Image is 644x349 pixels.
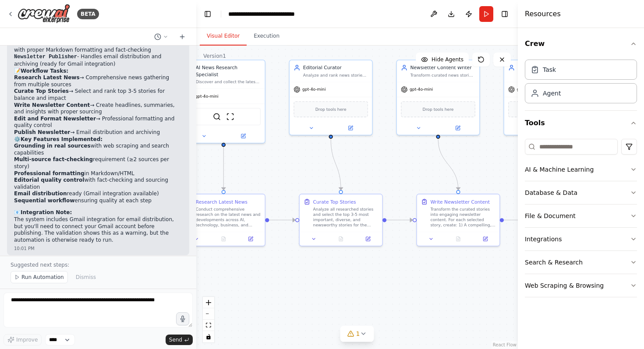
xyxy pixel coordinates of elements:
strong: Editorial quality control [14,177,84,183]
div: React Flow controls [203,297,214,342]
li: in Markdown/HTML [14,170,182,177]
button: Tools [525,111,637,135]
strong: Multi-source fact-checking [14,156,93,162]
span: gpt-4o-mini [302,87,326,92]
button: Visual Editor [200,27,247,46]
g: Edge from 71101b4e-784d-4b26-99db-1910e6ebb168 to 141ffda2-de29-44da-aa48-0f007c1b47c9 [220,140,227,190]
button: Open in side panel [239,235,262,243]
strong: Sequential workflow [14,197,74,204]
span: 1 [356,329,360,338]
li: with web scraping and search capabilities [14,143,182,156]
button: Switch to previous chat [151,32,172,42]
button: Database & Data [525,181,637,204]
strong: Write Newsletter Content [14,102,90,108]
div: Editorial Curator [303,64,368,71]
div: AI News Research Specialist [196,64,261,78]
div: Newsletter Content Writer [410,64,475,71]
strong: Key Features Implemented: [21,136,103,142]
div: Conduct comprehensive research on the latest news and developments across AI, technology, busines... [196,206,261,228]
span: gpt-4o-mini [410,87,433,92]
li: with fact-checking and sourcing validation [14,177,182,190]
button: Integrations [525,228,637,250]
strong: Integration Note: [21,209,72,215]
nav: breadcrumb [228,10,318,18]
button: AI & Machine Learning [525,158,637,181]
button: File & Document [525,204,637,227]
span: Improve [16,336,38,343]
img: SerperDevTool [213,113,221,120]
div: Newsletter EditorReview, format, and finalize the newsletter content. Ensure consistent tone, pro... [503,60,587,135]
div: Curate Top StoriesAnalyze all researched stories and select the top 3-5 most important, diverse, ... [299,194,382,246]
a: React Flow attribution [493,342,517,347]
button: No output available [327,235,355,243]
div: Agent [543,89,561,98]
h2: ⚙️ [14,136,182,143]
li: → Professional formatting and quality control [14,116,182,129]
div: Write Newsletter ContentTransform the curated stories into engaging newsletter content. For each ... [416,194,500,246]
strong: Research Latest News [14,74,80,81]
button: Hide left sidebar [202,8,214,20]
div: BETA [77,9,99,19]
button: zoom out [203,308,214,320]
button: Web Scraping & Browsing [525,274,637,297]
div: AI News Research SpecialistDiscover and collect the latest AI, technology, and business news stor... [182,60,265,143]
div: Curate Top Stories [313,198,356,205]
div: Write Newsletter Content [430,198,490,205]
g: Edge from e80d575d-d4b0-447f-a9d5-324ce81ae9a6 to 4d93aca7-d40d-4494-b794-89e21a25a386 [435,139,461,190]
div: Version 1 [203,53,226,60]
div: Tools [525,135,637,304]
span: Send [169,336,182,343]
div: Crew [525,56,637,110]
div: Research Latest News [196,198,248,205]
li: - Handles email distribution and archiving (ready for Gmail integration) [14,53,182,67]
button: Hide right sidebar [499,8,511,20]
strong: Publish Newsletter [14,129,70,135]
button: Dismiss [71,271,100,283]
span: Drop tools here [423,106,454,113]
img: Logo [18,4,70,24]
button: toggle interactivity [203,331,214,342]
button: Open in side panel [474,235,497,243]
g: Edge from 141ffda2-de29-44da-aa48-0f007c1b47c9 to 05540e47-7fda-42f4-a381-ec59fe905630 [269,217,295,223]
button: 1 [340,326,374,342]
button: Hide Agents [416,53,469,67]
strong: Email distribution [14,190,67,197]
code: Newsletter Publisher [14,54,77,60]
g: Edge from 05540e47-7fda-42f4-a381-ec59fe905630 to 4d93aca7-d40d-4494-b794-89e21a25a386 [386,217,413,223]
div: Transform curated news stories into compelling newsletter content. Create engaging headlines, con... [410,72,475,78]
h2: 📝 [14,68,182,75]
button: zoom in [203,297,214,308]
button: Open in side panel [439,124,477,132]
button: Search & Research [525,251,637,274]
span: Run Automation [21,274,64,281]
div: 10:01 PM [14,245,182,252]
div: Transform the curated stories into engaging newsletter content. For each selected story, create: ... [430,206,495,228]
div: Editorial CuratorAnalyze and rank news stories by importance, relevance, and diversity. Select th... [289,60,372,135]
div: Research Latest NewsConduct comprehensive research on the latest news and developments across AI,... [182,194,265,246]
li: → Create headlines, summaries, and insights with proper sourcing [14,102,182,116]
li: - Reviews, formats, and finalizes content with proper Markdown formatting and fact-checking [14,39,182,53]
g: Edge from b48df3ea-23d7-416b-ba49-52feced8ddc0 to 05540e47-7fda-42f4-a381-ec59fe905630 [327,139,344,190]
button: Click to speak your automation idea [176,312,189,325]
button: Open in side panel [332,124,369,132]
button: Execution [247,27,287,46]
h4: Resources [525,9,561,19]
li: → Email distribution and archiving [14,129,182,136]
li: ready (Gmail integration available) [14,190,182,197]
span: Hide Agents [432,56,464,63]
li: requirement (≥2 sources per story) [14,156,182,170]
div: Newsletter Content WriterTransform curated news stories into compelling newsletter content. Creat... [396,60,480,135]
div: Analyze and rank news stories by importance, relevance, and diversity. Select the top 3-5 most si... [303,72,368,78]
button: Send [166,335,193,345]
strong: Edit and Format Newsletter [14,116,96,122]
li: ensuring quality at each step [14,197,182,204]
div: Task [543,65,556,74]
span: gpt-4o-mini [195,94,218,99]
button: Open in side panel [224,132,262,140]
button: No output available [444,235,473,243]
button: Improve [4,334,42,345]
img: ScrapeWebsiteTool [226,113,234,120]
strong: Professional formatting [14,170,85,176]
li: → Select and rank top 3-5 stories for balance and impact [14,88,182,102]
button: Start a new chat [175,32,189,42]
